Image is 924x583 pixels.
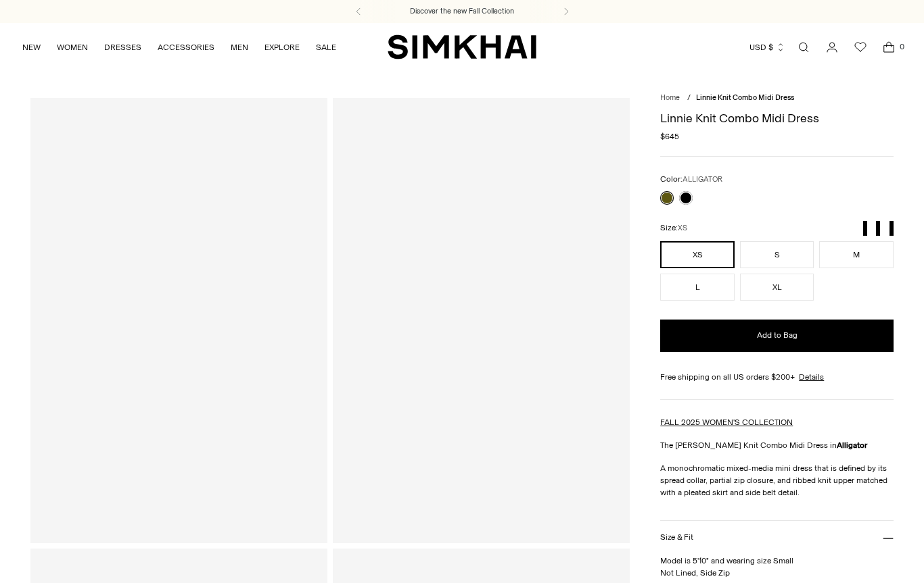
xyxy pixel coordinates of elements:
a: Go to the account page [818,34,846,61]
label: Color: [660,173,722,186]
span: Linnie Knit Combo Midi Dress [696,93,794,102]
a: Discover the new Fall Collection [410,6,514,17]
a: Details [799,371,824,383]
nav: breadcrumbs [660,93,894,104]
a: SALE [316,32,336,62]
a: MEN [231,32,248,62]
a: Linnie Knit Combo Midi Dress [333,98,630,543]
a: SIMKHAI [388,34,536,60]
button: Size & Fit [660,521,894,555]
button: S [740,241,814,268]
a: Home [660,93,680,102]
a: Open cart modal [875,34,902,61]
label: Size: [660,222,687,234]
button: Add to Bag [660,320,894,352]
span: Add to Bag [757,330,798,341]
a: NEW [22,32,41,62]
span: 0 [896,41,908,53]
a: Wishlist [847,34,874,61]
button: M [819,241,894,268]
div: / [687,93,691,104]
a: ACCESSORIES [158,32,214,62]
a: Linnie Knit Combo Midi Dress [30,98,327,543]
p: Model is 5'10" and wearing size Small Not Lined, Side Zip [660,555,894,579]
a: WOMEN [57,32,88,62]
button: XS [660,241,735,268]
span: XS [678,224,687,232]
strong: Alligator [837,440,867,450]
span: ALLIGATOR [683,175,722,184]
a: EXPLORE [264,32,300,62]
p: A monochromatic mixed-media mini dress that is defined by its spread collar, partial zip closure,... [660,462,894,499]
span: $645 [660,130,679,143]
button: L [660,274,735,301]
p: The [PERSON_NAME] Knit Combo Midi Dress in [660,439,894,451]
a: FALL 2025 WOMEN'S COLLECTION [660,417,793,427]
a: DRESSES [104,32,141,62]
h3: Size & Fit [660,533,693,542]
div: Free shipping on all US orders $200+ [660,371,894,383]
h1: Linnie Knit Combo Midi Dress [660,112,894,124]
button: USD $ [749,32,785,62]
button: XL [740,274,814,301]
a: Open search modal [790,34,817,61]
